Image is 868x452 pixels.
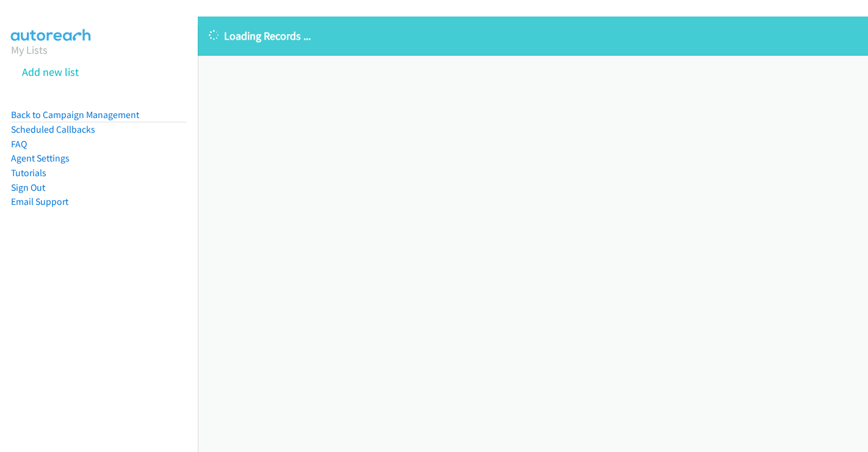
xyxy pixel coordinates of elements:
[11,152,70,164] a: Agent Settings
[11,43,48,57] a: My Lists
[11,109,139,120] a: Back to Campaign Management
[765,399,859,443] iframe: Checklist
[22,65,79,79] a: Add new list
[11,196,68,207] a: Email Support
[11,167,46,179] a: Tutorials
[11,124,95,135] a: Scheduled Callbacks
[11,138,27,150] a: FAQ
[209,28,857,44] p: Loading Records ...
[11,182,45,193] a: Sign Out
